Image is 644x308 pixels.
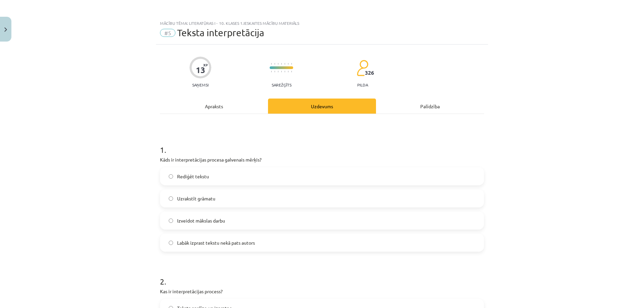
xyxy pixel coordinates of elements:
[177,173,209,180] span: Rediģēt tekstu
[278,63,278,65] img: icon-short-line-57e1e144782c952c97e751825c79c345078a6d821885a25fce030b3d8c18986b.svg
[169,196,173,201] input: Uzrakstīt grāmatu
[177,217,225,224] span: Izveidot mākslas darbu
[177,239,255,246] span: Labāk izprast tekstu nekā pats autors
[284,71,285,72] img: icon-short-line-57e1e144782c952c97e751825c79c345078a6d821885a25fce030b3d8c18986b.svg
[291,63,292,65] img: icon-short-line-57e1e144782c952c97e751825c79c345078a6d821885a25fce030b3d8c18986b.svg
[160,156,484,163] p: Kāds ir interpretācijas procesa galvenais mērķis?
[288,63,288,65] img: icon-short-line-57e1e144782c952c97e751825c79c345078a6d821885a25fce030b3d8c18986b.svg
[274,71,275,72] img: icon-short-line-57e1e144782c952c97e751825c79c345078a6d821885a25fce030b3d8c18986b.svg
[160,133,484,154] h1: 1 .
[169,174,173,179] input: Rediģēt tekstu
[160,29,175,37] span: #5
[365,70,374,76] span: 326
[274,63,275,65] img: icon-short-line-57e1e144782c952c97e751825c79c345078a6d821885a25fce030b3d8c18986b.svg
[169,219,173,223] input: Izveidot mākslas darbu
[160,288,484,295] p: Kas ir interpretācijas process?
[160,99,268,114] div: Apraksts
[268,99,376,114] div: Uzdevums
[160,265,484,286] h1: 2 .
[271,71,272,72] img: icon-short-line-57e1e144782c952c97e751825c79c345078a6d821885a25fce030b3d8c18986b.svg
[177,27,264,38] span: Teksta interpretācija
[284,63,285,65] img: icon-short-line-57e1e144782c952c97e751825c79c345078a6d821885a25fce030b3d8c18986b.svg
[291,71,292,72] img: icon-short-line-57e1e144782c952c97e751825c79c345078a6d821885a25fce030b3d8c18986b.svg
[190,82,211,87] p: Saņemsi
[177,195,215,202] span: Uzrakstīt grāmatu
[357,82,368,87] p: pilda
[281,71,282,72] img: icon-short-line-57e1e144782c952c97e751825c79c345078a6d821885a25fce030b3d8c18986b.svg
[281,63,282,65] img: icon-short-line-57e1e144782c952c97e751825c79c345078a6d821885a25fce030b3d8c18986b.svg
[272,82,291,87] p: Sarežģīts
[169,241,173,245] input: Labāk izprast tekstu nekā pats autors
[196,65,205,75] div: 13
[278,71,278,72] img: icon-short-line-57e1e144782c952c97e751825c79c345078a6d821885a25fce030b3d8c18986b.svg
[271,63,272,65] img: icon-short-line-57e1e144782c952c97e751825c79c345078a6d821885a25fce030b3d8c18986b.svg
[376,99,484,114] div: Palīdzība
[357,60,368,76] img: students-c634bb4e5e11cddfef0936a35e636f08e4e9abd3cc4e673bd6f9a4125e45ecb1.svg
[203,63,208,67] span: XP
[160,21,484,25] div: Mācību tēma: Literatūras i - 10. klases 1.ieskaites mācību materiāls
[288,71,288,72] img: icon-short-line-57e1e144782c952c97e751825c79c345078a6d821885a25fce030b3d8c18986b.svg
[4,27,7,32] img: icon-close-lesson-0947bae3869378f0d4975bcd49f059093ad1ed9edebbc8119c70593378902aed.svg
